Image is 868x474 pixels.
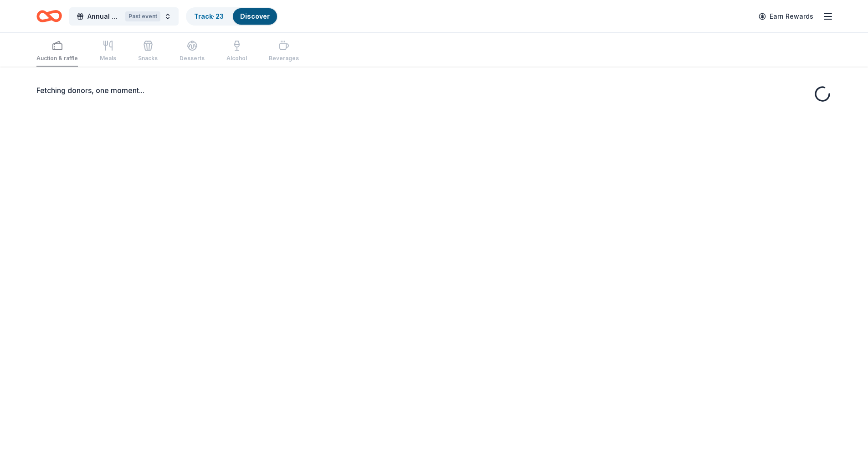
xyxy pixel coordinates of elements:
[69,7,179,26] button: Annual ConferencePast event
[36,5,62,27] a: Home
[194,12,224,20] a: Track· 23
[753,8,819,25] a: Earn Rewards
[186,7,278,26] button: Track· 23Discover
[125,11,160,21] div: Past event
[87,11,122,22] span: Annual Conference
[240,12,270,20] a: Discover
[36,85,832,96] div: Fetching donors, one moment...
